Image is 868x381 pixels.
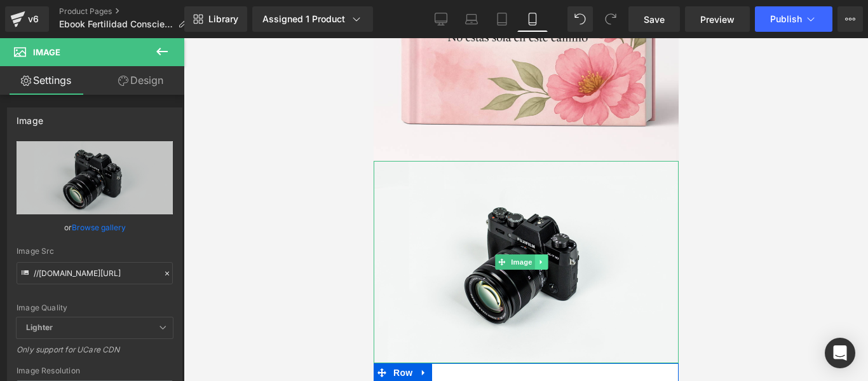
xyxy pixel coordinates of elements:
[755,6,832,32] button: Publish
[644,13,665,26] span: Save
[567,6,593,32] button: Undo
[426,6,456,32] a: Desktop
[208,13,238,25] span: Library
[17,262,173,284] input: Link
[17,366,173,375] div: Image Resolution
[59,19,173,29] span: Ebook Fertilidad Consciente
[517,6,548,32] a: Mobile
[17,303,173,312] div: Image Quality
[837,6,863,32] button: More
[17,345,173,363] div: Only support for UCare CDN
[17,221,173,234] div: or
[17,108,43,126] div: Image
[33,47,60,57] span: Image
[598,6,623,32] button: Redo
[72,216,126,239] a: Browse gallery
[5,6,49,32] a: v6
[17,325,42,344] span: Row
[825,338,855,368] div: Open Intercom Messenger
[25,11,41,27] div: v6
[262,13,363,25] div: Assigned 1 Product
[17,247,173,256] div: Image Src
[184,6,247,32] a: New Library
[456,6,487,32] a: Laptop
[700,13,735,26] span: Preview
[135,216,161,232] span: Image
[26,322,53,332] b: Lighter
[161,216,174,232] a: Expand / Collapse
[770,14,802,24] span: Publish
[95,66,187,95] a: Design
[487,6,517,32] a: Tablet
[42,325,58,344] a: Expand / Collapse
[685,6,750,32] a: Preview
[59,6,197,17] a: Product Pages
